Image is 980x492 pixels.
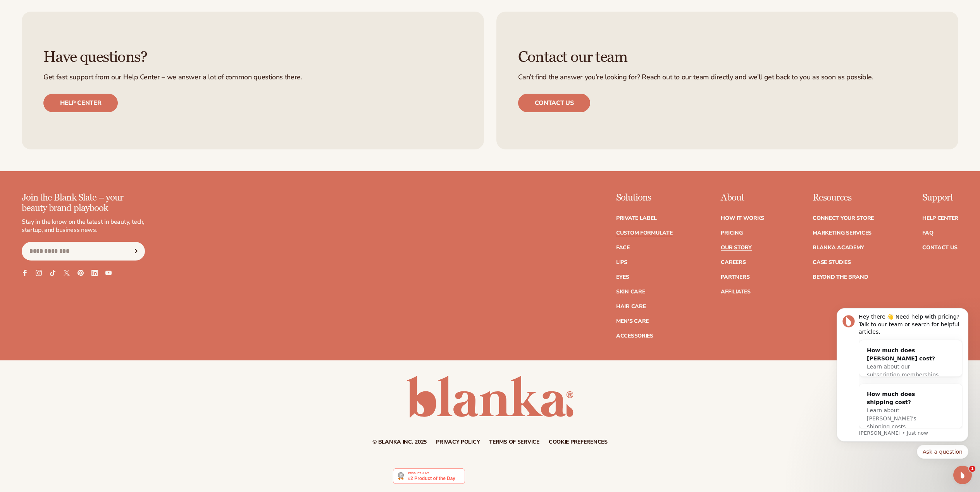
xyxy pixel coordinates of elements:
[969,466,975,472] span: 1
[518,74,937,81] p: Can’t find the answer you’re looking for? Reach out to our team directly and we’ll get back to yo...
[616,216,656,221] a: Private label
[43,49,462,66] h3: Have questions?
[127,242,145,261] button: Subscribe
[813,260,851,265] a: Case Studies
[721,230,742,236] a: Pricing
[616,274,629,280] a: Eyes
[549,439,608,445] a: Cookie preferences
[813,245,864,250] a: Blanka Academy
[922,216,958,221] a: Help Center
[721,245,751,250] a: Our Story
[393,468,465,484] img: Blanka - Start a beauty or cosmetic line in under 5 minutes | Product Hunt
[372,438,427,446] small: © Blanka Inc. 2025
[721,260,746,265] a: Careers
[616,333,653,339] a: Accessories
[616,319,649,324] a: Men's Care
[825,290,980,471] iframe: Intercom notifications message
[616,304,646,309] a: Hair Care
[436,439,480,445] a: Privacy policy
[953,466,972,484] iframe: Intercom live chat
[721,216,764,221] a: How It Works
[721,274,749,280] a: Partners
[616,289,645,295] a: Skin Care
[813,216,874,221] a: Connect your store
[616,245,630,250] a: Face
[721,289,750,295] a: Affiliates
[22,218,145,234] p: Stay in the know on the latest in beauty, tech, startup, and business news.
[471,468,587,488] iframe: Customer reviews powered by Trustpilot
[616,193,673,203] p: Solutions
[616,230,673,236] a: Custom formulate
[721,193,764,203] p: About
[518,94,591,112] a: Contact us
[813,230,871,236] a: Marketing services
[922,230,933,236] a: FAQ
[616,260,627,265] a: Lips
[922,245,957,250] a: Contact Us
[922,193,958,203] p: Support
[813,274,868,280] a: Beyond the brand
[43,94,118,112] a: Help center
[43,74,462,81] p: Get fast support from our Help Center – we answer a lot of common questions there.
[518,49,937,66] h3: Contact our team
[813,193,874,203] p: Resources
[489,439,539,445] a: Terms of service
[22,193,145,213] p: Join the Blank Slate – your beauty brand playbook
